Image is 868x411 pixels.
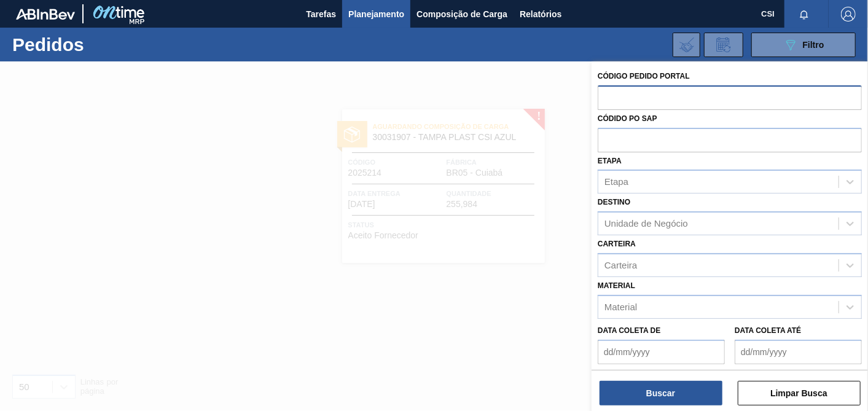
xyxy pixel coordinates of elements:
[841,7,856,22] img: Logout
[598,198,630,206] label: Destino
[735,340,862,364] input: dd/mm/yyyy
[16,9,75,20] img: TNhmsLtSVTkK8tSr43FrP2fwEKptu5GPRR3wAAAABJRU5ErkJggg==
[598,326,660,335] label: Data coleta de
[598,281,635,290] label: Material
[306,7,336,22] span: Tarefas
[604,177,628,187] div: Etapa
[520,7,561,22] span: Relatórios
[598,114,657,123] label: Códido PO SAP
[803,40,824,50] span: Filtro
[784,6,824,23] button: Notificações
[673,33,700,57] div: Importar Negociações dos Pedidos
[704,33,743,57] div: Solicitação de Revisão de Pedidos
[598,72,690,80] label: Código Pedido Portal
[348,7,404,22] span: Planejamento
[604,260,637,270] div: Carteira
[12,37,186,52] h1: Pedidos
[751,33,856,57] button: Filtro
[598,340,725,364] input: dd/mm/yyyy
[416,7,507,22] span: Composição de Carga
[598,157,622,165] label: Etapa
[598,240,636,248] label: Carteira
[604,219,688,229] div: Unidade de Negócio
[735,326,801,335] label: Data coleta até
[604,302,637,312] div: Material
